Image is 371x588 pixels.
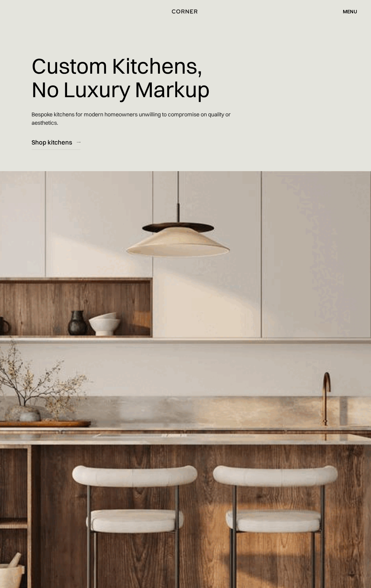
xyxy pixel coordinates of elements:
[343,9,357,14] div: menu
[32,106,245,132] p: Bespoke kitchens for modern homeowners unwilling to compromise on quality or aesthetics.
[32,135,80,150] a: Shop kitchens
[32,138,72,146] div: Shop kitchens
[141,7,229,15] a: home
[337,6,357,17] div: menu
[32,50,210,106] h1: Custom Kitchens, No Luxury Markup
